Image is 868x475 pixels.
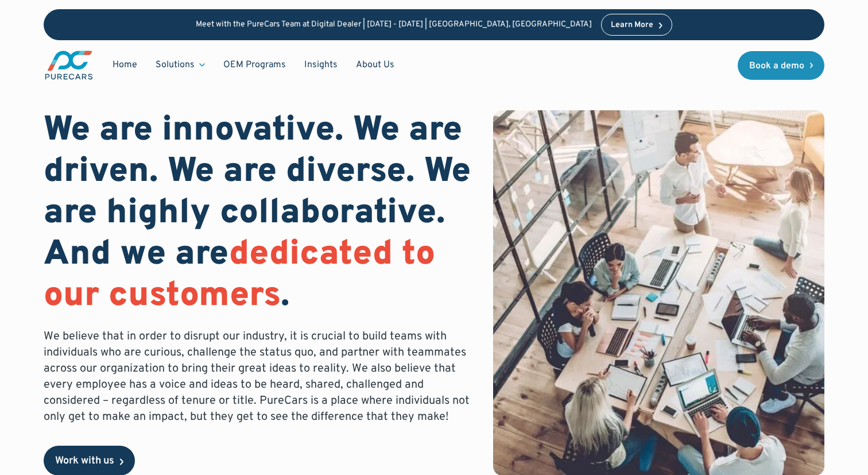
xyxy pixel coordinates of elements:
[295,54,347,76] a: Insights
[347,54,404,76] a: About Us
[44,49,94,81] img: purecars logo
[156,59,195,71] div: Solutions
[44,110,475,317] h1: We are innovative. We are driven. We are diverse. We are highly collaborative. And we are .
[601,14,672,36] a: Learn More
[214,54,295,76] a: OEM Programs
[44,329,475,425] p: We believe that in order to disrupt our industry, it is crucial to build teams with individuals w...
[55,456,114,466] div: Work with us
[611,21,653,29] div: Learn More
[103,54,146,76] a: Home
[738,51,825,80] a: Book a demo
[749,61,804,71] div: Book a demo
[196,20,592,30] p: Meet with the PureCars Team at Digital Dealer | [DATE] - [DATE] | [GEOGRAPHIC_DATA], [GEOGRAPHIC_...
[44,233,435,318] span: dedicated to our customers
[146,54,214,76] div: Solutions
[44,49,94,81] a: main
